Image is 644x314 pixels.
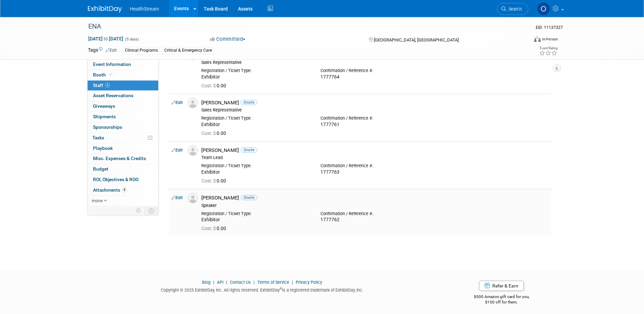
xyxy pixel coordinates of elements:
img: Associate-Profile-5.png [188,193,198,203]
a: Blog [202,280,210,285]
span: Cost: $ [201,178,217,184]
td: Tags [88,47,117,54]
span: Onsite [241,195,257,200]
div: In-Person [542,37,558,42]
div: [PERSON_NAME] [201,195,549,201]
div: 1777763 [320,169,429,175]
div: Registration / Ticket Type: [201,163,310,169]
div: [PERSON_NAME] [201,147,549,154]
div: Confirmation / Reference #: [320,116,429,121]
div: 1777762 [320,217,429,223]
i: Booth reservation complete [109,73,112,76]
div: Sales Representative [201,107,549,113]
div: Confirmation / Reference #: [320,68,429,73]
span: Staff [93,83,110,88]
a: Edit [106,48,117,53]
span: | [252,280,256,285]
span: (5 days) [125,37,139,41]
a: Budget [88,164,158,174]
img: Associate-Profile-5.png [188,98,198,108]
span: Giveaways [93,103,115,109]
div: 1777761 [320,122,429,128]
div: Confirmation / Reference #: [320,163,429,169]
a: more [88,196,158,206]
span: more [92,198,103,203]
a: Staff6 [88,81,158,91]
div: $150 off for them. [447,299,556,305]
span: Asset Reservations [93,93,133,98]
span: HealthStream [130,6,159,12]
div: Exhibitor [201,122,310,128]
a: Booth [88,70,158,80]
div: Event Rating [539,47,557,50]
div: [PERSON_NAME] [201,100,549,106]
div: Team Lead [201,155,549,160]
a: Asset Reservations [88,91,158,101]
a: Giveaways [88,101,158,111]
a: Search [497,3,528,15]
button: Committed [208,36,248,43]
div: Copyright © 2025 ExhibitDay, Inc. All rights reserved. ExhibitDay is a registered trademark of Ex... [88,285,437,293]
div: ENA [86,20,518,33]
span: Booth [93,72,114,77]
div: $500 Amazon gift card for you, [447,290,556,305]
span: Cost: $ [201,83,217,88]
div: Registration / Ticket Type: [201,211,310,216]
td: Toggle Event Tabs [144,206,158,215]
div: Speaker [201,203,549,208]
a: ROI, Objectives & ROO [88,175,158,185]
span: Onsite [241,100,257,105]
span: | [224,280,229,285]
span: Playbook [93,145,113,151]
a: Tasks [88,133,158,143]
span: to [103,36,109,41]
div: Registration / Ticket Type: [201,68,310,73]
span: Search [506,6,522,12]
a: Contact Us [230,280,251,285]
span: Shipments [93,114,116,119]
div: Exhibitor [201,169,310,175]
span: 6 [105,83,110,88]
span: Cost: $ [201,130,217,136]
div: Clinical Programs [123,47,160,54]
a: Edit [171,100,183,105]
a: Edit [171,195,183,200]
span: Tasks [92,135,104,140]
span: Onsite [241,147,257,153]
span: 0.00 [201,130,229,136]
a: Attachments8 [88,185,158,195]
a: Privacy Policy [296,280,322,285]
span: Budget [93,166,108,172]
img: ExhibitDay [88,6,122,13]
span: ROI, Objectives & ROO [93,177,139,182]
span: Cost: $ [201,226,217,231]
td: Personalize Event Tab Strip [133,206,145,215]
span: [GEOGRAPHIC_DATA], [GEOGRAPHIC_DATA] [374,37,459,42]
span: Attachments [93,187,127,193]
span: 0.00 [201,226,229,231]
img: Olivia Christopher [537,2,550,15]
a: Terms of Service [257,280,289,285]
span: Event ID: 11137327 [536,25,563,30]
div: Exhibitor [201,217,310,223]
div: Critical & Emergency Care [162,47,214,54]
div: Event Format [488,35,558,46]
div: 1777764 [320,74,429,80]
span: 0.00 [201,83,229,88]
a: Shipments [88,112,158,122]
div: Sales Representative [201,60,549,65]
img: Format-Inperson.png [534,36,541,42]
span: [DATE] [DATE] [88,36,124,42]
span: Misc. Expenses & Credits [93,156,146,161]
img: Associate-Profile-5.png [188,145,198,156]
a: API [217,280,223,285]
span: Event Information [93,62,131,67]
span: Sponsorships [93,124,122,130]
div: Exhibitor [201,74,310,80]
a: Refer & Earn [479,281,524,291]
span: | [290,280,295,285]
div: Confirmation / Reference #: [320,211,429,216]
span: 8 [122,187,127,192]
sup: ® [280,287,282,291]
div: Registration / Ticket Type: [201,116,310,121]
